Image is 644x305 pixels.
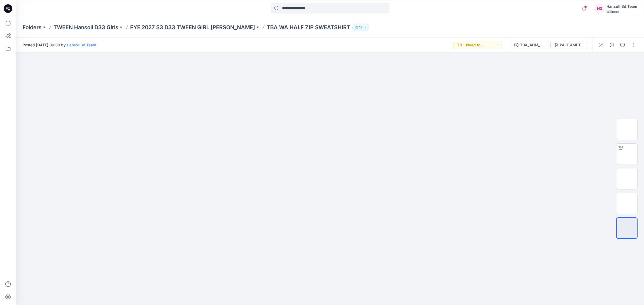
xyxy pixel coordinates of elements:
button: PALE AMETHYST [550,41,588,49]
a: TWEEN Hansoll D33 Girls [53,24,118,31]
span: Posted [DATE] 06:30 by [23,42,96,48]
p: TBA WA HALF ZIP SWEATSHIRT [267,24,350,31]
div: PALE AMETHYST [560,42,584,48]
button: TBA_ADM_FC WA HALF ZIP SWEATSHIRT_ASTM [511,41,548,49]
a: FYE 2027 S3 D33 TWEEN GIRL [PERSON_NAME] [130,24,255,31]
div: Walmart [606,10,637,14]
div: TBA_ADM_FC WA HALF ZIP SWEATSHIRT_ASTM [520,42,545,48]
button: 18 [352,24,369,31]
a: Folders [23,24,42,31]
p: 18 [359,24,363,30]
button: Details [608,41,616,49]
div: H3 [595,4,604,13]
div: Hansoll 3d Team [606,3,637,10]
a: Hansoll 3d Team [67,43,96,47]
